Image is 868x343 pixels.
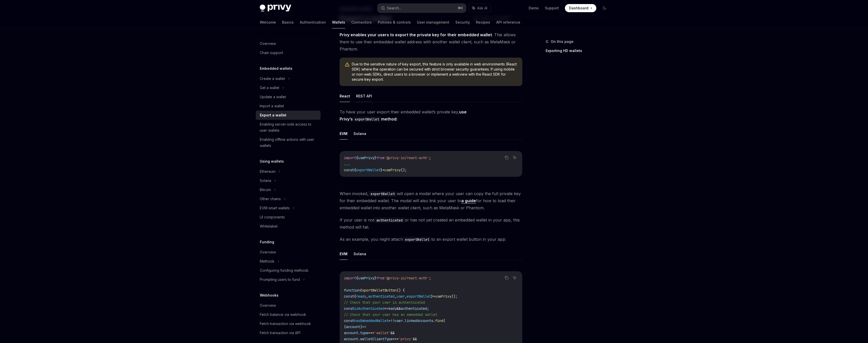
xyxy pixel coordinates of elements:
span: import [344,156,356,160]
h5: Funding [260,239,274,245]
div: Fetch transaction via API [260,330,300,336]
a: Dashboard [565,4,596,12]
div: UI components [260,214,285,220]
a: Export a wallet [256,111,321,120]
a: API reference [496,16,520,28]
span: && [397,306,401,311]
a: Overview [256,301,321,310]
span: . [358,331,360,335]
span: = [384,306,386,311]
span: 'wallet' [374,331,391,335]
div: Prompting users to fund [260,277,300,283]
h5: Using wallets [260,158,284,164]
span: { [356,156,358,160]
span: As an example, you might attach to an export wallet button in your app: [340,236,522,243]
span: user [397,294,405,299]
a: a guide [461,198,476,203]
div: Bitcoin [260,187,271,193]
a: Update a wallet [256,92,321,101]
a: Security [455,16,470,28]
span: const [344,168,354,172]
span: , [405,294,407,299]
img: dark logo [260,5,291,12]
button: Copy the contents from the code block [503,275,510,281]
h5: Webhooks [260,292,279,298]
span: ; [429,156,431,160]
code: exportWallet [368,191,397,197]
span: ... [344,162,350,166]
span: !! [391,318,395,323]
button: Toggle dark mode [600,4,608,12]
span: , [395,294,397,299]
a: Whitelabel [256,222,321,231]
span: walletClientType [360,337,393,341]
span: { [354,168,356,172]
span: '@privy-io/react-auth' [384,276,429,280]
span: hasEmbeddedWallet [354,318,389,323]
span: = [433,294,435,299]
a: Import a wallet [256,101,321,111]
a: Enabling offline actions with user wallets [256,135,321,150]
div: Enabling server-side access to user wallets [260,121,318,133]
span: isAuthenticated [354,306,384,311]
a: Welcome [260,16,276,28]
button: Solana [354,248,366,260]
span: } [380,168,382,172]
span: usePrivy [358,276,374,280]
a: Fetch transaction via webhook [256,319,321,328]
span: ( [344,324,346,329]
span: ( [443,318,445,323]
div: Search... [387,5,401,11]
div: Other chains [260,196,281,202]
button: React [340,90,350,102]
span: exportWallet [356,168,380,172]
a: Fetch balance via webhook [256,310,321,319]
span: Dashboard [569,6,588,11]
span: // Check that your user is authenticated [344,300,425,305]
span: from [376,156,384,160]
span: Due to the sensitive nature of key export, this feature is only available in web environments (Re... [352,62,517,82]
span: If your user is not or has not yet created an embedded wallet in your app, this method will fail. [340,216,522,231]
svg: Warning [345,62,350,67]
div: Update a wallet [260,94,286,100]
span: 'privy' [399,337,413,341]
a: Configuring funding methods [256,266,321,275]
span: { [354,294,356,299]
span: } [374,276,376,280]
div: Overview [260,249,276,255]
div: Solana [260,178,271,184]
span: ; [429,276,431,280]
span: const [344,294,354,299]
span: && [391,331,395,335]
div: Fetch transaction via webhook [260,321,311,327]
span: find [435,318,443,323]
span: Ask AI [477,6,487,11]
span: ⌘ K [458,6,463,10]
div: Import a wallet [260,103,284,109]
a: User management [417,16,449,28]
span: = [382,168,384,172]
strong: Privy enables your users to export the private key for their embedded wallet [340,32,492,37]
a: Policies & controls [378,16,411,28]
span: ready [356,294,366,299]
a: Fetch transaction via API [256,328,321,337]
span: usePrivy [384,168,401,172]
span: . [433,318,435,323]
span: function [344,288,360,293]
a: Recipes [476,16,490,28]
span: ; [427,306,429,311]
span: account [344,331,358,335]
button: Ask AI [511,154,518,161]
button: Search...⌘K [377,4,466,13]
span: && [413,337,417,341]
a: Support [545,6,559,11]
span: '@privy-io/react-auth' [384,156,429,160]
span: On this page [551,39,574,45]
span: ready [386,306,397,311]
span: // Check that your user has an embedded wallet [344,312,437,317]
button: EVM [340,248,347,260]
span: === [393,337,399,341]
span: . [358,337,360,341]
span: ) [360,324,362,329]
a: Overview [256,39,321,48]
